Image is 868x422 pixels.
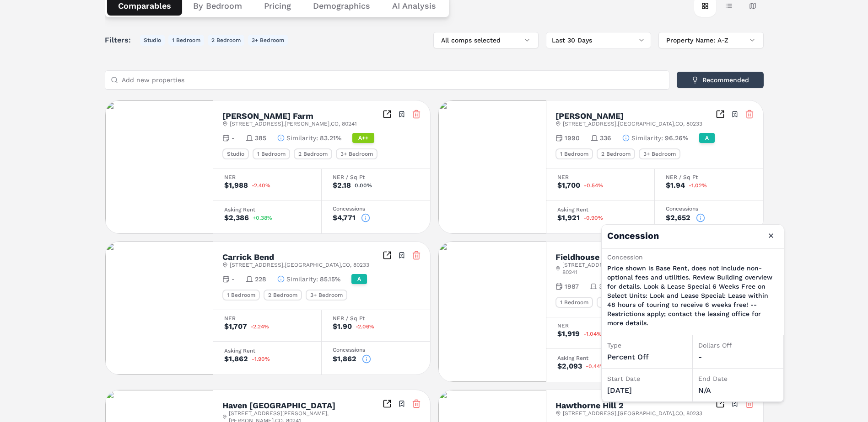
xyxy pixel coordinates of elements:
[333,206,419,211] div: Concessions
[665,133,688,142] span: 96.26%
[248,35,288,46] button: 3+ Bedroom
[224,214,249,222] div: $2,386
[352,133,374,143] div: A++
[557,355,643,361] div: Asking Rent
[666,214,690,222] div: $2,652
[351,274,367,284] div: A
[583,331,602,337] span: -1.04%
[555,148,593,159] div: 1 Bedroom
[599,282,609,291] span: 312
[597,297,635,308] div: 2 Bedroom
[140,35,165,46] button: Studio
[557,207,643,212] div: Asking Rent
[224,182,248,189] div: $1,988
[555,112,624,120] h2: [PERSON_NAME]
[251,324,269,329] span: -2.24%
[586,364,605,369] span: -0.44%
[224,174,310,180] div: NER
[306,290,347,301] div: 3+ Bedroom
[716,110,725,119] a: Inspect Comparables
[208,35,244,46] button: 2 Bedroom
[433,32,539,48] button: All comps selected
[222,401,335,410] h2: Haven [GEOGRAPHIC_DATA]
[383,399,392,408] a: Inspect Comparables
[252,183,270,188] span: -2.40%
[333,316,419,321] div: NER / Sq Ft
[565,282,579,291] span: 1987
[222,290,260,301] div: 1 Bedroom
[222,112,313,120] h2: [PERSON_NAME] Farm
[563,410,702,417] span: [STREET_ADDRESS] , [GEOGRAPHIC_DATA] , CO , 80233
[607,385,687,396] div: [DATE]
[286,133,318,142] span: Similarity :
[320,274,340,284] span: 85.15%
[698,385,778,396] div: N/A
[602,225,784,248] h4: Concession
[168,35,204,46] button: 1 Bedroom
[224,316,310,321] div: NER
[565,133,580,142] span: 1990
[355,183,372,188] span: 0.00%
[222,253,274,261] h2: Carrick Bend
[689,183,707,188] span: -1.02%
[698,341,778,350] div: Dollars Off
[597,148,635,159] div: 2 Bedroom
[333,174,419,180] div: NER / Sq Ft
[252,356,270,362] span: -1.90%
[600,133,611,142] span: 336
[383,251,392,260] a: Inspect Comparables
[286,274,318,284] span: Similarity :
[666,174,752,180] div: NER / Sq Ft
[333,347,419,353] div: Concessions
[716,399,725,408] a: Inspect Comparables
[584,183,603,188] span: -0.54%
[224,323,247,330] div: $1,707
[698,352,778,363] div: -
[607,374,687,383] div: Start Date
[639,148,680,159] div: 3+ Bedroom
[383,110,392,119] a: Inspect Comparables
[224,207,310,212] div: Asking Rent
[253,148,290,159] div: 1 Bedroom
[666,206,752,211] div: Concessions
[557,182,580,189] div: $1,700
[658,32,764,48] button: Property Name: A-Z
[333,323,352,330] div: $1.90
[255,274,266,284] span: 228
[232,274,235,284] span: -
[105,35,136,46] span: Filters:
[356,324,374,329] span: -2.06%
[320,133,341,142] span: 83.21%
[336,148,377,159] div: 3+ Bedroom
[224,355,248,363] div: $1,862
[557,214,580,222] div: $1,921
[607,253,778,262] div: Concession
[699,133,715,143] div: A
[562,261,715,276] span: [STREET_ADDRESS][US_STATE] , [PERSON_NAME] , CO , 80241
[222,148,249,159] div: Studio
[555,253,599,261] h2: Fieldhouse
[557,323,643,328] div: NER
[666,182,685,189] div: $1.94
[677,72,764,88] button: Recommended
[607,264,778,327] p: Price shown is Base Rent, does not include non-optional fees and utilities. Review Building overv...
[232,133,235,142] span: -
[122,71,663,89] input: Add new properties
[557,330,580,338] div: $1,919
[583,215,603,221] span: -0.90%
[555,401,624,410] h2: Hawthorne Hill 2
[230,120,357,127] span: [STREET_ADDRESS] , [PERSON_NAME] , CO , 80241
[698,374,778,383] div: End Date
[224,348,310,353] div: Asking Rent
[555,297,593,308] div: 1 Bedroom
[333,182,351,189] div: $2.18
[631,133,663,142] span: Similarity :
[333,355,356,363] div: $1,862
[253,215,272,221] span: +0.38%
[333,214,356,222] div: $4,771
[264,290,302,301] div: 2 Bedroom
[557,174,643,180] div: NER
[294,148,332,159] div: 2 Bedroom
[563,120,702,127] span: [STREET_ADDRESS] , [GEOGRAPHIC_DATA] , CO , 80233
[230,261,369,269] span: [STREET_ADDRESS] , [GEOGRAPHIC_DATA] , CO , 80233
